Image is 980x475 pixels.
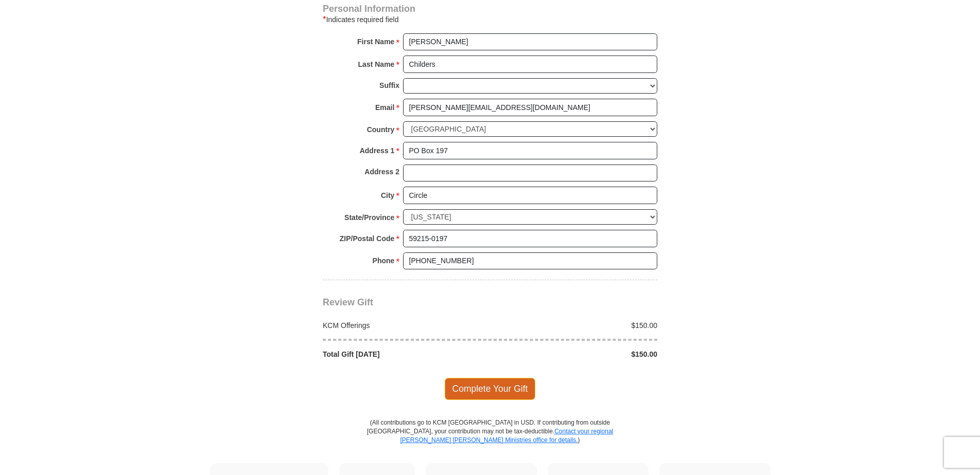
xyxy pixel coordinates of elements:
div: $150.00 [490,320,663,331]
strong: Suffix [379,78,399,93]
strong: Address 1 [360,143,395,158]
div: KCM Offerings [318,320,491,331]
strong: Address 2 [364,165,399,179]
strong: Last Name [358,57,395,71]
div: Total Gift [DATE] [318,349,491,359]
strong: City [381,188,394,203]
strong: Phone [373,253,395,268]
h4: Personal Information [323,5,657,13]
strong: State/Province [344,210,394,225]
strong: ZIP/Postal Code [340,231,395,246]
div: $150.00 [490,349,663,359]
span: Complete Your Gift [445,378,536,399]
span: Review Gift [323,297,373,307]
strong: First Name [357,34,394,49]
strong: Email [375,100,394,115]
strong: Country [367,122,395,137]
p: (All contributions go to KCM [GEOGRAPHIC_DATA] in USD. If contributing from outside [GEOGRAPHIC_D... [366,418,614,463]
a: Contact your regional [PERSON_NAME] [PERSON_NAME] Ministries office for details. [400,428,613,444]
div: Indicates required field [323,13,657,26]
